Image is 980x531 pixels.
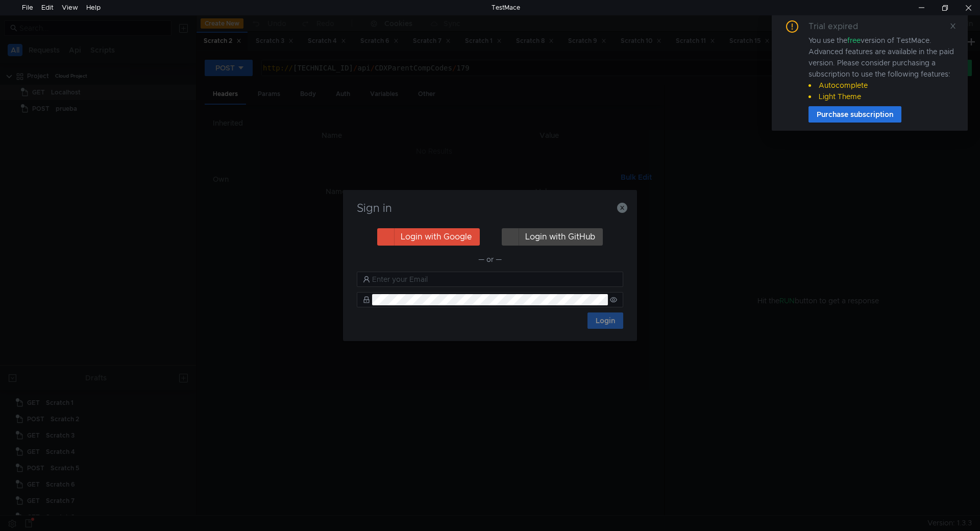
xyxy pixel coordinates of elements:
button: Login with GitHub [502,228,603,246]
span: free [847,36,861,45]
div: You use the version of TestMace. Advanced features are available in the paid version. Please cons... [808,35,955,102]
div: Trial expired [808,20,870,33]
button: Purchase subscription [808,106,901,123]
input: Enter your Email [372,274,617,285]
div: — or — [357,253,623,265]
button: Login with Google [377,228,480,246]
li: Light Theme [808,91,955,102]
li: Autocomplete [808,80,955,91]
h3: Sign in [355,202,625,214]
